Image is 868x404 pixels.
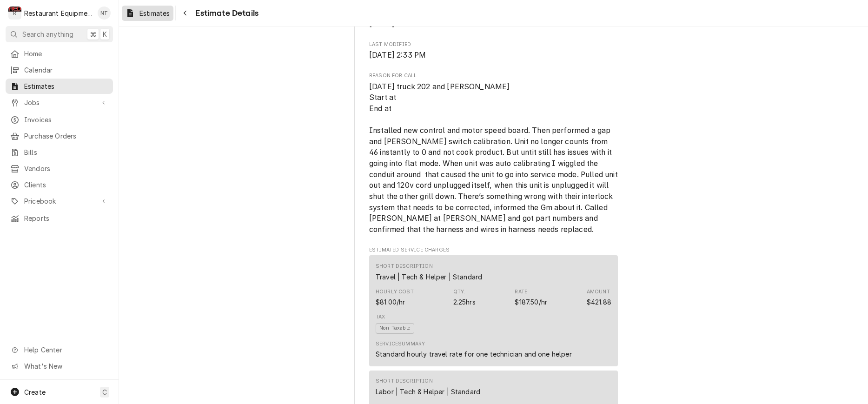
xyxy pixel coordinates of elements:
span: Last Modified [369,41,618,48]
span: What's New [24,361,107,371]
a: Clients [6,177,113,192]
div: Tax [376,313,385,321]
div: Hourly Cost [376,288,414,296]
div: Short Description [376,387,480,397]
span: Reason for Call [369,72,618,79]
div: Last Modified [369,41,618,61]
span: Bills [24,147,108,157]
span: Help Center [24,345,107,355]
div: Nick Tussey's Avatar [98,7,111,20]
div: Restaurant Equipment Diagnostics [24,8,93,18]
div: Qty. [453,288,466,296]
span: Reports [24,213,108,223]
div: Quantity [453,288,476,307]
a: Go to What's New [6,358,113,374]
span: Search anything [22,29,73,39]
span: Home [24,49,108,59]
span: Jobs [24,98,94,107]
a: Home [6,46,113,61]
span: Clients [24,180,108,190]
div: Cost [376,297,405,307]
div: Short Description [376,263,433,270]
span: Estimates [24,81,108,91]
span: Create [24,388,46,396]
div: Short Description [376,378,433,385]
span: C [102,387,107,397]
span: Estimate Details [192,7,258,20]
div: Cost [376,288,414,307]
span: [DATE] 2:33 PM [369,20,426,28]
div: Short Description [376,378,480,396]
a: Reports [6,211,113,226]
div: Price [515,297,547,307]
span: ⌘ [90,29,96,39]
div: Line Item [369,255,618,366]
a: Vendors [6,161,113,176]
a: Purchase Orders [6,128,113,144]
span: Pricebook [24,196,94,206]
span: K [103,29,107,39]
a: Estimates [6,79,113,94]
div: Quantity [453,297,476,307]
a: Invoices [6,112,113,127]
div: Amount [587,288,610,296]
div: Restaurant Equipment Diagnostics's Avatar [8,7,21,20]
span: Reason for Call [369,81,618,235]
div: Price [515,288,547,307]
a: Calendar [6,62,113,78]
span: Estimated Service Charges [369,246,618,254]
div: Short Description [376,263,482,281]
a: Go to Jobs [6,95,113,110]
div: Standard hourly travel rate for one technician and one helper [376,349,572,359]
span: [DATE] 2:33 PM [369,51,426,60]
a: Go to Help Center [6,342,113,358]
span: Last Modified [369,50,618,61]
div: NT [98,7,111,20]
span: [DATE] truck 202 and [PERSON_NAME] Start at End at Installed new control and motor speed board. T... [369,82,620,234]
div: R [8,7,21,20]
div: Short Description [376,272,482,282]
span: Non-Taxable [376,323,414,334]
button: Navigate back [178,6,192,20]
span: Purchase Orders [24,131,108,141]
a: Go to Pricebook [6,193,113,209]
span: Vendors [24,164,108,173]
span: Estimates [139,8,170,18]
div: Rate [515,288,527,296]
span: Invoices [24,115,108,125]
button: Search anything⌘K [6,26,113,42]
div: Reason for Call [369,72,618,235]
a: Estimates [122,6,173,21]
span: Calendar [24,65,108,75]
a: Bills [6,145,113,160]
div: Amount [587,297,611,307]
div: Amount [587,288,611,307]
div: Service Summary [376,340,425,348]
